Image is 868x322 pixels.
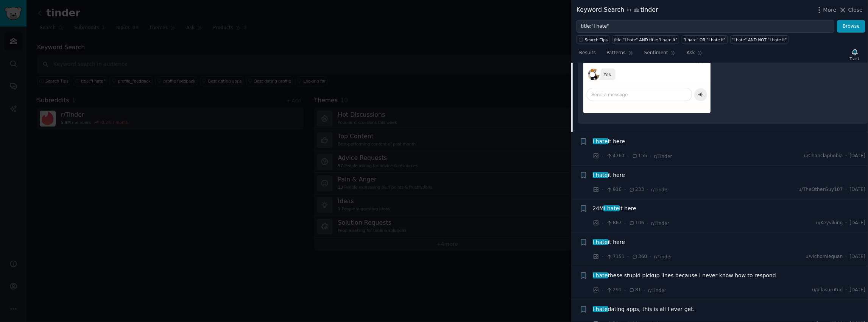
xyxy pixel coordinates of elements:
span: it here [593,138,625,145]
a: Patterns [604,47,636,63]
span: [DATE] [850,253,865,260]
span: · [624,219,626,227]
span: · [602,152,603,160]
span: · [602,186,603,194]
span: More [823,6,837,14]
span: 4763 [606,153,625,159]
button: Close [839,6,863,14]
span: Search Tips [585,37,608,42]
span: I hate [603,205,620,211]
div: "I hate" OR "i hate it" [683,37,726,42]
span: · [647,219,648,227]
span: u/vichomiequan [806,253,843,260]
span: u/allasurutud [812,287,843,294]
span: u/Keyviking [816,220,843,227]
span: 81 [629,287,641,294]
span: Patterns [606,50,625,56]
span: [DATE] [850,220,865,227]
button: More [815,6,837,14]
span: · [846,220,847,227]
span: these stupid pickup lines because i never know how to respond [593,272,776,280]
span: Close [848,6,863,14]
a: 24MI hateit here [593,205,636,213]
span: · [846,186,847,193]
span: 233 [629,186,644,193]
span: [DATE] [850,287,865,294]
span: · [627,253,629,261]
span: Results [579,50,596,56]
a: Results [577,47,598,63]
span: · [650,152,651,160]
span: · [650,253,651,261]
span: 155 [632,153,647,159]
span: 360 [632,253,647,260]
span: r/Tinder [654,154,672,159]
span: [DATE] [850,186,865,193]
span: · [602,219,603,227]
span: · [846,287,847,294]
span: I hate [592,272,609,278]
span: u/TheOtherGuy107 [798,186,843,193]
a: Ask [684,47,706,63]
button: Search Tips [577,35,609,44]
span: 106 [629,220,644,227]
span: · [647,186,648,194]
span: r/Tinder [648,288,666,293]
button: Track [847,47,863,63]
a: I hatethese stupid pickup lines because i never know how to respond [593,272,776,280]
span: I hate [592,306,609,312]
span: · [846,253,847,260]
span: · [602,286,603,294]
button: Browse [837,20,865,33]
span: I hate [592,138,609,144]
span: dating apps, this is all I ever get. [593,305,695,313]
span: 7151 [606,253,625,260]
div: Track [850,56,860,61]
span: r/Tinder [654,254,672,259]
span: 867 [606,220,622,227]
span: · [624,186,626,194]
a: Sentiment [642,47,679,63]
span: it here [593,171,625,179]
span: I hate [592,239,609,245]
span: r/Tinder [651,187,669,192]
span: I hate [592,172,609,178]
span: in [627,7,631,14]
a: I hateit here [593,238,625,246]
a: "I hate" OR "i hate it" [682,35,728,44]
span: 291 [606,287,622,294]
span: 916 [606,186,622,193]
span: 24M it here [593,205,636,213]
input: Try a keyword related to your business [577,20,834,33]
div: Keyword Search tinder [577,5,658,15]
a: I hatedating apps, this is all I ever get. [593,305,695,313]
span: [DATE] [850,153,865,159]
span: it here [593,238,625,246]
span: · [624,286,626,294]
a: I hateit here [593,138,625,145]
span: r/Tinder [651,221,669,226]
div: title:"I hate" AND title:"i hate it" [614,37,678,42]
a: "I hate" AND NOT "i hate it" [730,35,789,44]
span: · [846,153,847,159]
span: u/Chanclaphobia [804,153,843,159]
a: I hateit here [593,171,625,179]
span: Sentiment [644,50,668,56]
div: "I hate" AND NOT "i hate it" [732,37,787,42]
span: · [644,286,645,294]
a: title:"I hate" AND title:"i hate it" [612,35,679,44]
span: Ask [687,50,695,56]
span: · [602,253,603,261]
span: · [627,152,629,160]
